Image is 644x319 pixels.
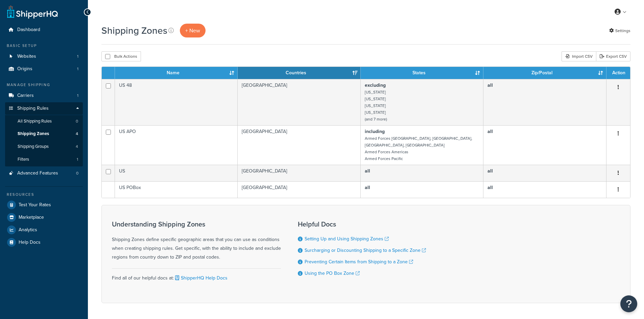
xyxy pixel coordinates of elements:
b: all [365,184,370,191]
small: [US_STATE] [365,96,386,102]
td: US 48 [115,79,238,125]
b: excluding [365,82,386,89]
span: Shipping Zones [18,131,49,137]
td: [GEOGRAPHIC_DATA] [238,165,361,181]
a: Websites 1 [5,50,83,63]
span: Websites [17,54,36,59]
span: Shipping Groups [18,144,49,150]
span: 0 [76,170,78,176]
b: including [365,128,385,135]
span: 4 [76,131,78,137]
td: [GEOGRAPHIC_DATA] [238,181,361,198]
th: States: activate to sort column ascending [361,67,483,79]
span: 1 [77,93,78,99]
div: Resources [5,192,83,197]
div: Shipping Zones define specific geographic areas that you can use as conditions when creating ship... [112,220,281,262]
small: Armed Forces [GEOGRAPHIC_DATA], [GEOGRAPHIC_DATA], [GEOGRAPHIC_DATA], [GEOGRAPHIC_DATA] [365,135,472,148]
a: Preventing Certain Items from Shipping to a Zone [305,258,413,265]
li: Filters [5,153,83,166]
small: Armed Forces Pacific [365,156,403,162]
th: Countries: activate to sort column ascending [238,67,361,79]
small: [US_STATE] [365,89,386,95]
a: Test Your Rates [5,199,83,211]
a: Carriers 1 [5,89,83,102]
a: Dashboard [5,24,83,36]
div: Basic Setup [5,43,83,49]
a: Settings [609,26,630,35]
td: US APO [115,125,238,165]
li: Origins [5,63,83,75]
span: Shipping Rules [17,106,49,111]
li: Carriers [5,89,83,102]
span: All Shipping Rules [18,118,52,124]
a: Help Docs [5,236,83,248]
span: 4 [76,144,78,150]
li: All Shipping Rules [5,115,83,128]
span: Filters [18,157,29,162]
td: US [115,165,238,181]
a: Origins 1 [5,63,83,75]
span: Help Docs [19,240,41,245]
h3: Helpful Docs [298,220,426,228]
a: ShipperHQ Help Docs [174,274,228,282]
div: Import CSV [562,51,596,61]
b: all [365,167,370,175]
td: [GEOGRAPHIC_DATA] [238,125,361,165]
td: US POBox [115,181,238,198]
div: Manage Shipping [5,82,83,88]
span: + New [185,27,200,34]
a: Shipping Zones 4 [5,128,83,140]
span: 1 [77,157,78,162]
li: Websites [5,50,83,63]
li: Shipping Zones [5,128,83,140]
small: [US_STATE] [365,109,386,115]
b: all [487,167,493,175]
span: Carriers [17,93,34,99]
span: 1 [77,66,78,72]
th: Action [606,67,630,79]
span: Test Your Rates [19,202,51,208]
th: Name: activate to sort column ascending [115,67,238,79]
a: Surcharging or Discounting Shipping to a Specific Zone [305,247,426,254]
a: Setting Up and Using Shipping Zones [305,235,389,242]
small: Armed Forces Americas [365,149,408,155]
span: Origins [17,66,32,72]
td: [GEOGRAPHIC_DATA] [238,79,361,125]
a: Filters 1 [5,153,83,166]
span: 0 [76,118,78,124]
span: Advanced Features [17,170,58,176]
div: Find all of our helpful docs at: [112,268,281,283]
a: Shipping Groups 4 [5,140,83,153]
li: Shipping Groups [5,140,83,153]
span: 1 [77,54,78,59]
small: (and 7 more) [365,116,387,122]
th: Zip/Postal: activate to sort column ascending [483,67,606,79]
span: Analytics [19,227,37,233]
a: All Shipping Rules 0 [5,115,83,128]
b: all [487,128,493,135]
li: Shipping Rules [5,102,83,166]
button: Bulk Actions [101,51,141,61]
small: [US_STATE] [365,103,386,109]
a: Shipping Rules [5,102,83,115]
span: Marketplace [19,215,44,220]
b: all [487,82,493,89]
a: ShipperHQ Home [7,5,58,19]
a: Export CSV [596,51,630,61]
li: Advanced Features [5,167,83,180]
h1: Shipping Zones [101,24,167,37]
a: Marketplace [5,211,83,223]
button: Open Resource Center [620,295,637,312]
a: + New [180,24,206,37]
span: Dashboard [17,27,40,33]
a: Advanced Features 0 [5,167,83,180]
h3: Understanding Shipping Zones [112,220,281,228]
a: Analytics [5,224,83,236]
a: Using the PO Box Zone [305,270,360,277]
b: all [487,184,493,191]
